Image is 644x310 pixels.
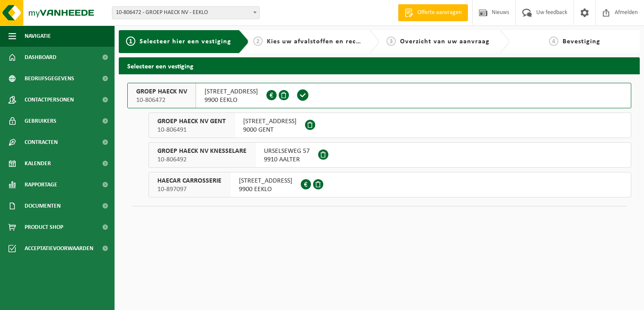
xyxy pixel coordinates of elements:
[25,89,74,110] span: Contactpersonen
[25,68,74,89] span: Bedrijfsgegevens
[136,87,187,96] span: GROEP HAECK NV
[243,117,297,126] span: [STREET_ADDRESS]
[25,110,56,132] span: Gebruikers
[415,8,464,17] span: Offerte aanvragen
[25,195,61,217] span: Documenten
[119,57,640,74] h2: Selecteer een vestiging
[267,38,384,45] span: Kies uw afvalstoffen en recipiënten
[112,7,259,19] span: 10-806472 - GROEP HAECK NV - EEKLO
[549,37,558,46] span: 4
[127,83,631,108] button: GROEP HAECK NV 10-806472 [STREET_ADDRESS]9900 EEKLO
[398,4,468,21] a: Offerte aanvragen
[239,177,292,185] span: [STREET_ADDRESS]
[157,147,246,155] span: GROEP HAECK NV KNESSELARE
[157,155,246,164] span: 10-806492
[157,185,221,194] span: 10-897097
[25,132,58,153] span: Contracten
[148,172,631,197] button: HAECAR CARROSSERIE 10-897097 [STREET_ADDRESS]9900 EEKLO
[157,177,221,185] span: HAECAR CARROSSERIE
[25,217,63,238] span: Product Shop
[400,38,490,45] span: Overzicht van uw aanvraag
[264,147,310,155] span: URSELSEWEG 57
[386,37,396,46] span: 3
[136,96,187,104] span: 10-806472
[157,126,226,134] span: 10-806491
[157,117,226,126] span: GROEP HAECK NV GENT
[264,155,310,164] span: 9910 AALTER
[112,6,260,19] span: 10-806472 - GROEP HAECK NV - EEKLO
[25,153,51,174] span: Kalender
[239,185,292,194] span: 9900 EEKLO
[204,87,258,96] span: [STREET_ADDRESS]
[25,47,56,68] span: Dashboard
[253,37,263,46] span: 2
[25,238,93,259] span: Acceptatievoorwaarden
[25,174,57,195] span: Rapportage
[140,38,231,45] span: Selecteer hier een vestiging
[204,96,258,104] span: 9900 EEKLO
[25,25,51,47] span: Navigatie
[148,142,631,168] button: GROEP HAECK NV KNESSELARE 10-806492 URSELSEWEG 579910 AALTER
[563,38,600,45] span: Bevestiging
[243,126,297,134] span: 9000 GENT
[148,113,631,138] button: GROEP HAECK NV GENT 10-806491 [STREET_ADDRESS]9000 GENT
[126,37,135,46] span: 1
